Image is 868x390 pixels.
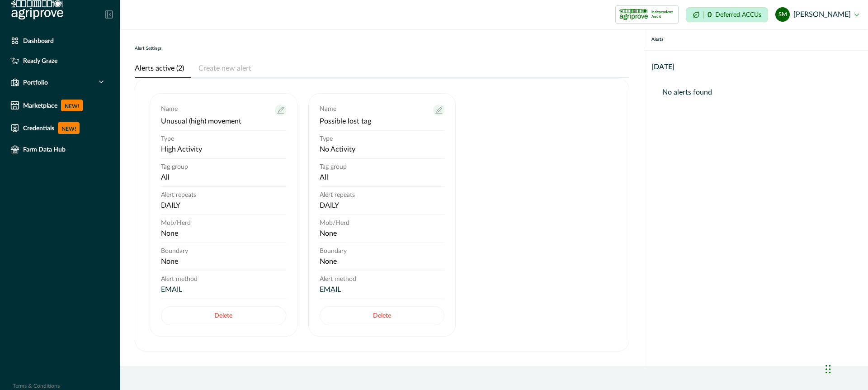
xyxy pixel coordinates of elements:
[7,52,113,69] a: Ready Graze
[161,144,286,155] p: High Activity
[320,256,445,267] p: None
[823,347,868,390] iframe: Chat Widget
[651,62,675,72] p: [DATE]
[320,162,445,172] p: Tag group
[161,219,286,228] p: Mob/Herd
[320,116,445,127] p: Possible lost tag
[61,100,83,111] p: NEW!
[161,172,286,183] p: All
[320,144,445,155] p: No Activity
[7,33,113,49] a: Dashboard
[135,59,191,78] button: Alerts active (2)
[161,105,286,116] p: Name
[161,228,286,239] p: None
[23,124,54,132] p: Credentials
[58,122,80,134] p: NEW!
[13,383,60,389] a: Terms & Conditions
[619,7,648,22] img: certification logo
[615,5,679,24] button: certification logoIndependent Audit
[161,190,286,200] p: Alert repeats
[23,79,48,86] p: Portfolio
[320,134,445,144] p: Type
[320,275,445,284] p: Alert method
[161,162,286,172] p: Tag group
[23,57,57,64] p: Ready Graze
[826,356,831,383] div: Drag
[320,200,445,211] p: DAILY
[320,228,445,239] p: None
[161,306,286,325] button: Delete
[7,141,113,157] a: Farm Data Hub
[23,146,66,153] p: Farm Data Hub
[708,11,712,19] p: 0
[161,275,286,284] p: Alert method
[320,306,445,325] button: Delete
[161,200,286,211] p: DAILY
[320,190,445,200] p: Alert repeats
[320,219,445,228] p: Mob/Herd
[7,96,113,115] a: MarketplaceNEW!
[7,119,113,138] a: CredentialsNEW!
[191,59,259,78] button: Create new alert
[161,256,286,267] p: None
[161,247,286,256] p: Boundary
[320,247,445,256] p: Boundary
[161,134,286,144] p: Type
[651,36,663,43] p: Alerts
[651,10,675,19] p: Independent Audit
[320,172,445,183] p: All
[715,11,761,18] p: Deferred ACCUs
[775,4,859,25] button: steve le moenic[PERSON_NAME]
[23,37,54,44] p: Dashboard
[320,105,445,116] p: Name
[662,87,850,98] p: No alerts found
[161,116,286,127] p: Unusual (high) movement
[23,102,57,109] p: Marketplace
[320,284,445,295] p: EMAIL
[135,45,161,52] p: Alert Settings
[161,284,286,295] p: EMAIL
